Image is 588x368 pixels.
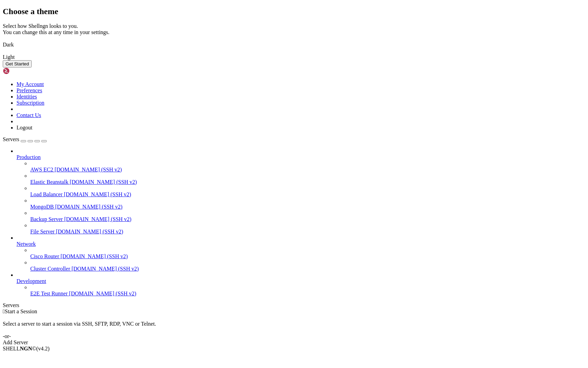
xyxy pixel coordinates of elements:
a: Cisco Router [DOMAIN_NAME] (SSH v2) [30,253,585,260]
span: [DOMAIN_NAME] (SSH v2) [69,291,137,296]
span: Development [17,278,46,284]
li: Load Balancer [DOMAIN_NAME] (SSH v2) [30,185,585,198]
span: [DOMAIN_NAME] (SSH v2) [56,229,123,234]
li: Development [17,272,585,297]
li: Backup Server [DOMAIN_NAME] (SSH v2) [30,210,585,222]
span: Cisco Router [30,253,59,259]
a: Contact Us [17,112,41,118]
a: Load Balancer [DOMAIN_NAME] (SSH v2) [30,191,585,198]
b: NGN [20,346,32,351]
span: [DOMAIN_NAME] (SSH v2) [64,216,132,222]
li: AWS EC2 [DOMAIN_NAME] (SSH v2) [30,160,585,173]
span: File Server [30,229,55,234]
a: AWS EC2 [DOMAIN_NAME] (SSH v2) [30,167,585,173]
a: Production [17,154,585,160]
li: Production [17,148,585,235]
span: [DOMAIN_NAME] (SSH v2) [70,179,137,185]
li: Cluster Controller [DOMAIN_NAME] (SSH v2) [30,260,585,272]
span: Elastic Beanstalk [30,179,68,185]
div: Servers [3,302,585,308]
li: MongoDB [DOMAIN_NAME] (SSH v2) [30,198,585,210]
span: Start a Session [5,308,37,314]
div: Select how Shellngn looks to you. You can change this at any time in your settings. [3,23,585,35]
span: [DOMAIN_NAME] (SSH v2) [55,167,122,172]
img: Shellngn [3,67,42,74]
a: Elastic Beanstalk [DOMAIN_NAME] (SSH v2) [30,179,585,185]
span: 4.2.0 [36,346,50,351]
div: Select a server to start a session via SSH, SFTP, RDP, VNC or Telnet. -or- [3,315,585,339]
div: Add Server [3,339,585,346]
a: MongoDB [DOMAIN_NAME] (SSH v2) [30,204,585,210]
a: Network [17,241,585,247]
a: Development [17,278,585,284]
span: Load Balancer [30,191,63,197]
button: Get Started [3,60,32,67]
li: File Server [DOMAIN_NAME] (SSH v2) [30,222,585,235]
span: SHELL © [3,346,50,351]
a: Identities [17,94,37,99]
span: Servers [3,136,19,142]
h2: Choose a theme [3,7,585,16]
a: Servers [3,136,47,142]
span: Backup Server [30,216,63,222]
span:  [3,308,5,314]
span: Network [17,241,36,247]
span: E2E Test Runner [30,291,68,296]
span: Production [17,154,41,160]
div: Light [3,54,585,60]
a: Cluster Controller [DOMAIN_NAME] (SSH v2) [30,266,585,272]
span: [DOMAIN_NAME] (SSH v2) [61,253,128,259]
a: File Server [DOMAIN_NAME] (SSH v2) [30,229,585,235]
li: Network [17,235,585,272]
li: E2E Test Runner [DOMAIN_NAME] (SSH v2) [30,284,585,297]
a: Logout [17,125,32,130]
a: E2E Test Runner [DOMAIN_NAME] (SSH v2) [30,291,585,297]
a: Backup Server [DOMAIN_NAME] (SSH v2) [30,216,585,222]
li: Cisco Router [DOMAIN_NAME] (SSH v2) [30,247,585,260]
li: Elastic Beanstalk [DOMAIN_NAME] (SSH v2) [30,173,585,185]
span: [DOMAIN_NAME] (SSH v2) [72,266,139,272]
span: [DOMAIN_NAME] (SSH v2) [55,204,122,210]
span: [DOMAIN_NAME] (SSH v2) [64,191,131,197]
div: Dark [3,42,585,48]
a: Preferences [17,87,42,93]
a: My Account [17,81,44,87]
a: Subscription [17,100,44,106]
span: AWS EC2 [30,167,53,172]
span: Cluster Controller [30,266,70,272]
span: MongoDB [30,204,54,210]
